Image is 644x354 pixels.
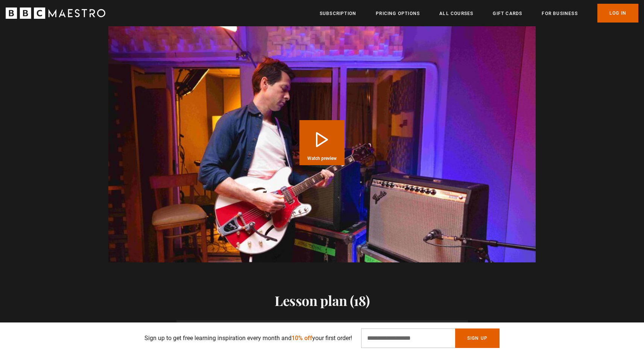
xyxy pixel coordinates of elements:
a: For business [542,10,577,17]
a: Log In [597,4,638,23]
a: Pricing Options [376,10,420,17]
a: Gift Cards [493,10,522,17]
button: Play Course overview for Music Production with Mark Ronson [299,120,345,165]
p: Sign up to get free learning inspiration every month and your first order! [144,334,352,343]
video-js: Video Player [108,23,536,262]
svg: BBC Maestro [6,8,105,19]
nav: Primary [320,4,638,23]
button: Sign Up [455,328,500,348]
span: Watch preview [307,156,337,161]
a: All Courses [439,10,473,17]
h2: Lesson plan (18) [176,292,468,308]
span: 10% off [292,334,312,342]
a: Subscription [320,10,356,17]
